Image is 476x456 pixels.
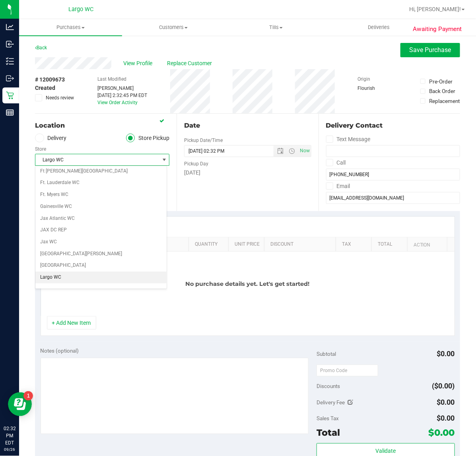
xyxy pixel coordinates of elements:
[35,154,159,165] span: Largo WC
[35,248,167,260] li: [GEOGRAPHIC_DATA][PERSON_NAME]
[35,283,167,295] li: Lehigh Acres DC REP
[97,100,138,105] a: View Order Activity
[358,76,371,83] label: Origin
[270,241,332,248] a: Discount
[8,392,32,416] iframe: Resource center
[285,148,299,154] span: Open the time view
[184,121,311,130] div: Date
[41,252,455,316] div: No purchase details yet. Let's get started!
[195,241,225,248] a: Quantity
[317,379,340,393] span: Discounts
[184,137,223,144] label: Pickup Date/Time
[429,427,455,438] span: $0.00
[122,19,225,36] a: Customers
[326,157,346,169] label: Call
[317,351,336,357] span: Subtotal
[35,84,55,92] span: Created
[317,415,339,421] span: Sales Tax
[437,349,455,358] span: $0.00
[358,85,398,92] div: Flourish
[342,241,368,248] a: Tax
[41,347,79,354] span: Notes (optional)
[429,87,455,95] div: Back Order
[97,92,147,99] div: [DATE] 2:32:45 PM EDT
[437,414,455,422] span: $0.00
[6,109,14,116] inline-svg: Reports
[69,6,94,13] span: Largo WC
[35,260,167,272] li: [GEOGRAPHIC_DATA]
[167,59,215,68] span: Replace Customer
[409,6,461,12] span: Hi, [PERSON_NAME]!
[35,146,46,153] label: Store
[35,121,169,130] div: Location
[400,43,460,57] button: Save Purchase
[35,213,167,225] li: Jax Atlantic WC
[35,45,47,50] a: Back
[35,224,167,236] li: JAX DC REP
[19,19,122,36] a: Purchases
[225,24,327,31] span: Tills
[429,97,460,105] div: Replacement
[357,24,400,31] span: Deliveries
[225,19,328,36] a: Tills
[46,94,74,101] span: Needs review
[126,134,170,143] label: Store Pickup
[348,400,354,405] i: Edit Delivery Fee
[413,25,462,34] span: Awaiting Payment
[4,425,16,446] p: 02:32 PM EDT
[184,169,311,177] div: [DATE]
[159,154,169,165] span: select
[4,446,16,452] p: 09/26
[235,241,261,248] a: Unit Price
[23,391,33,401] iframe: Resource center unread badge
[184,160,208,167] label: Pickup Day
[432,382,455,390] span: ($0.00)
[437,398,455,406] span: $0.00
[378,241,404,248] a: Total
[97,85,147,92] div: [PERSON_NAME]
[97,76,126,83] label: Last Modified
[35,177,167,189] li: Ft. Lauderdale WC
[6,23,14,31] inline-svg: Analytics
[410,46,451,54] span: Save Purchase
[35,76,65,84] span: # 12009673
[35,134,67,143] label: Delivery
[35,236,167,248] li: Jax WC
[6,57,14,65] inline-svg: Inventory
[326,134,371,145] label: Text Message
[35,165,167,177] li: Ft [PERSON_NAME][GEOGRAPHIC_DATA]
[35,189,167,201] li: Ft. Myers WC
[407,237,447,252] th: Action
[6,40,14,48] inline-svg: Inbound
[35,201,167,213] li: Gainesville WC
[375,448,396,454] span: Validate
[326,169,460,180] input: Format: (999) 999-9999
[47,316,96,330] button: + Add New Item
[298,145,311,157] span: Set Current date
[317,427,340,438] span: Total
[429,78,453,85] div: Pre-Order
[317,399,345,406] span: Delivery Fee
[326,180,350,192] label: Email
[317,365,378,376] input: Promo Code
[123,59,155,68] span: View Profile
[122,24,225,31] span: Customers
[328,19,431,36] a: Deliveries
[6,91,14,99] inline-svg: Retail
[6,74,14,82] inline-svg: Outbound
[19,24,122,31] span: Purchases
[326,145,460,157] input: Format: (999) 999-9999
[35,272,167,283] li: Largo WC
[326,121,460,130] div: Delivery Contact
[274,148,287,154] span: Open the date view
